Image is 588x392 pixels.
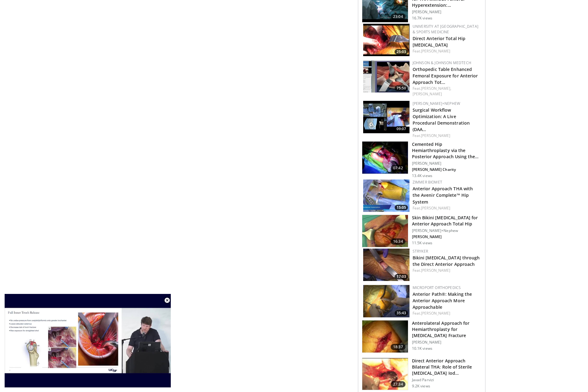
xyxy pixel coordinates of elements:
[391,238,405,245] span: 16:34
[363,60,409,93] a: 75:50
[413,205,480,211] div: Feat.
[413,255,480,267] a: Bikini [MEDICAL_DATA] through the Direct Anterior Approach
[413,186,473,204] a: Anterior Approach THA with the Avenir Complete™ Hip System
[413,311,480,316] div: Feat.
[363,60,409,93] img: b08ac86f-6f36-485b-8dda-b78c00b9e339.150x105_q85_crop-smart_upscale.jpg
[413,133,480,138] div: Feat.
[413,101,460,106] a: [PERSON_NAME]+Nephew
[363,249,409,281] a: 17:03
[412,241,432,246] p: 11.5K views
[421,205,450,211] a: [PERSON_NAME]
[413,60,471,65] a: Johnson & Johnson MedTech
[161,294,173,307] button: Close
[363,249,409,281] img: 11799aab-4c45-4795-bf8b-2b5c57c3c453.150x105_q85_crop-smart_upscale.jpg
[412,378,481,382] p: Javad Parvizi
[362,320,481,353] a: 18:37 Anterolateral Approach for Hemiarthroplasty for [MEDICAL_DATA] Fracture [PERSON_NAME] 10.1K...
[413,268,480,273] div: Feat.
[412,384,430,389] p: 9.2K views
[412,141,481,160] h3: Cemented Hip Hemiarthroplasty via the Posterior Approach Using the S…
[412,173,432,178] p: 13.4K views
[391,381,405,387] span: 27:34
[413,35,466,48] a: Direct Anterior Total Hip [MEDICAL_DATA]
[395,85,408,91] span: 75:50
[362,358,481,390] a: 27:34 Direct Anterior Approach Bilateral THA: Role of Sterile [MEDICAL_DATA] Iod… Javad Parvizi 9...
[412,16,432,21] p: 16.7K views
[413,24,478,35] a: University at [GEOGRAPHIC_DATA] & Sports Medicine
[412,10,481,14] p: [PERSON_NAME]
[421,133,450,138] a: [PERSON_NAME]
[412,167,481,172] p: [PERSON_NAME] Charity
[413,48,480,54] div: Feat.
[412,215,481,227] h3: Skin Bikini [MEDICAL_DATA] for Anterior Approach Total Hip
[363,285,409,317] a: 35:43
[362,320,408,353] img: 78c34c25-97ae-4c02-9d2f-9b8ccc85d359.150x105_q85_crop-smart_upscale.jpg
[362,141,481,178] a: 07:42 Cemented Hip Hemiarthroplasty via the Posterior Approach Using the S… [PERSON_NAME] [PERSON...
[395,126,408,132] span: 09:07
[362,215,408,247] img: 7e801375-3c53-4248-9819-03bc115251f5.150x105_q85_crop-smart_upscale.jpg
[413,291,472,310] a: Anterior Path®: Making the Anterior Approach More Approachable
[421,86,451,91] a: [PERSON_NAME],
[412,228,481,233] p: [PERSON_NAME]+Nephew
[421,48,450,54] a: [PERSON_NAME]
[362,358,408,390] img: 20b76134-ce20-4b38-a9d1-93da3bc1b6ca.150x105_q85_crop-smart_upscale.jpg
[363,24,409,56] a: 25:03
[412,346,432,351] p: 10.1K views
[391,165,405,171] span: 07:42
[412,161,481,166] p: [PERSON_NAME]
[413,107,470,132] a: Surgical Workflow Optimization: A Live Procedural Demonstration (DAA…
[363,179,409,212] a: 15:05
[413,86,480,97] div: Feat.
[395,274,408,279] span: 17:03
[421,311,450,316] a: [PERSON_NAME]
[395,205,408,210] span: 15:05
[395,49,408,55] span: 25:03
[363,24,409,56] img: 286977_0000_1.png.150x105_q85_crop-smart_upscale.jpg
[391,14,405,20] span: 23:04
[362,142,408,174] img: c66cfaa8-3ad4-4c68-92de-7144ce094961.150x105_q85_crop-smart_upscale.jpg
[413,249,428,254] a: Stryker
[413,285,461,290] a: MicroPort Orthopedics
[362,215,481,247] a: 16:34 Skin Bikini [MEDICAL_DATA] for Anterior Approach Total Hip [PERSON_NAME]+Nephew [PERSON_NAM...
[363,179,409,212] img: eb5b5a40-8d21-45d7-9bde-9f80a5b8c275.150x105_q85_crop-smart_upscale.jpg
[412,358,481,376] h3: Direct Anterior Approach Bilateral THA: Role of Sterile [MEDICAL_DATA] Iod…
[413,66,478,85] a: Orthopedic Table Enhanced Femoral Exposure for Anterior Approach Tot…
[391,344,405,350] span: 18:37
[421,268,450,273] a: [PERSON_NAME]
[412,320,481,339] h3: Anterolateral Approach for Hemiarthroplasty for [MEDICAL_DATA] Fracture
[363,101,409,133] img: bcfc90b5-8c69-4b20-afee-af4c0acaf118.150x105_q85_crop-smart_upscale.jpg
[413,179,442,185] a: Zimmer Biomet
[363,285,409,317] img: 6a159f90-ae12-4c2e-abfe-e68bea2d0925.150x105_q85_crop-smart_upscale.jpg
[395,310,408,316] span: 35:43
[4,294,171,388] video-js: Video Player
[363,101,409,133] a: 09:07
[412,340,481,345] p: [PERSON_NAME]
[413,91,442,97] a: [PERSON_NAME]
[412,234,481,239] p: [PERSON_NAME]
